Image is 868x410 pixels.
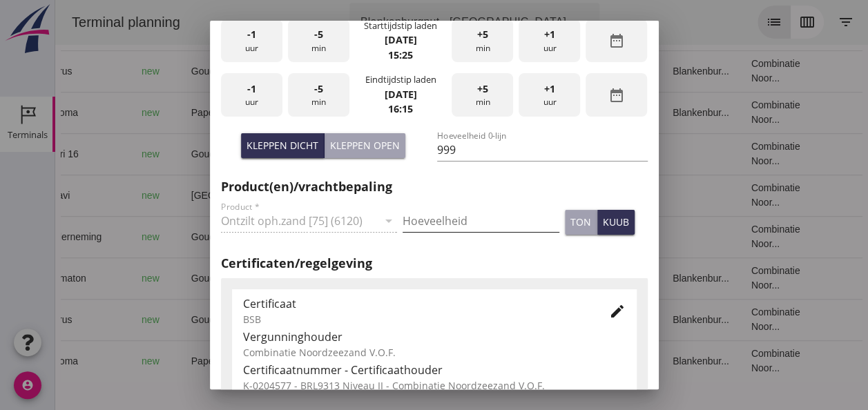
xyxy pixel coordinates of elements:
[452,73,513,117] div: min
[388,102,413,115] strong: 16:15
[171,232,180,242] i: directions_boat
[519,14,536,30] i: arrow_drop_down
[501,133,606,175] td: 18
[519,73,580,117] div: uur
[384,88,416,101] strong: [DATE]
[171,273,180,283] i: directions_boat
[432,257,501,299] td: Ontzilt oph.zan...
[388,48,413,61] strong: 15:25
[477,27,488,42] span: +5
[603,215,629,229] div: kuub
[685,133,771,175] td: Combinatie Noor...
[247,81,256,97] span: -1
[685,216,771,257] td: Combinatie Noor...
[243,295,587,312] div: Certificaat
[744,14,760,30] i: calendar_view_week
[320,233,331,242] small: m3
[608,87,625,104] i: date_range
[432,216,501,257] td: Ontzilt oph.zan...
[685,175,771,216] td: Combinatie Noor...
[287,340,363,382] td: 994
[606,299,685,340] td: Blankenbur...
[171,66,180,76] i: directions_boat
[364,19,437,32] div: Starttijdstip laden
[136,64,252,79] div: Gouda
[247,27,256,42] span: -1
[606,50,685,92] td: Blankenbur...
[501,175,606,216] td: 18
[136,313,252,327] div: Gouda
[221,177,648,196] h2: Product(en)/vrachtbepaling
[315,275,326,283] small: m3
[136,354,252,369] div: Papendrecht
[243,312,587,326] div: BSB
[320,150,331,159] small: m3
[315,316,326,324] small: m3
[75,340,125,382] td: new
[685,92,771,133] td: Combinatie Noor...
[452,19,513,63] div: min
[432,340,501,382] td: Filling sand
[221,73,282,117] div: uur
[315,192,326,200] small: m3
[384,33,416,46] strong: [DATE]
[287,92,363,133] td: 994
[606,92,685,133] td: Blankenbur...
[685,299,771,340] td: Combinatie Noor...
[287,299,363,340] td: 999
[305,14,511,30] div: Blankenburgput - [GEOGRAPHIC_DATA]
[432,175,501,216] td: Filling sand
[287,50,363,92] td: 999
[171,315,180,324] i: directions_boat
[606,340,685,382] td: Blankenbur...
[136,106,252,120] div: Papendrecht
[75,50,125,92] td: new
[501,50,606,92] td: 18
[75,92,125,133] td: new
[287,257,363,299] td: 672
[243,345,626,360] div: Combinatie Noordzeezand V.O.F.
[365,73,436,86] div: Eindtijdstip laden
[782,14,799,30] i: filter_list
[75,216,125,257] td: new
[711,14,727,30] i: list
[243,378,626,393] div: K-0204577 - BRL9313 Niveau II - Combinatie Noordzeezand V.O.F.
[315,68,326,76] small: m3
[501,299,606,340] td: 18
[570,215,591,229] div: ton
[685,50,771,92] td: Combinatie Noor...
[608,32,625,49] i: date_range
[597,210,635,235] button: kuub
[136,188,252,203] div: [GEOGRAPHIC_DATA]
[221,19,282,63] div: uur
[136,230,252,244] div: Gouda
[501,216,606,257] td: 18
[403,210,559,232] input: Hoeveelheid
[196,108,206,117] i: directions_boat
[609,303,626,320] i: edit
[315,358,326,366] small: m3
[243,362,626,378] div: Certificaatnummer - Certificaathouder
[287,175,363,216] td: 451
[432,92,501,133] td: Filling sand
[544,27,555,42] span: +1
[75,257,125,299] td: new
[519,19,580,63] div: uur
[196,356,206,366] i: directions_boat
[287,133,363,175] td: 1298
[136,271,252,286] div: Gouda
[136,147,252,162] div: Gouda
[288,19,349,63] div: min
[75,133,125,175] td: new
[75,175,125,216] td: new
[437,139,648,161] input: Hoeveelheid 0-lijn
[325,133,405,158] button: Kleppen open
[288,73,349,117] div: min
[247,138,318,153] div: Kleppen dicht
[314,27,323,42] span: -5
[242,191,251,200] i: directions_boat
[241,133,325,158] button: Kleppen dicht
[330,138,400,153] div: Kleppen open
[565,210,597,235] button: ton
[171,149,180,159] i: directions_boat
